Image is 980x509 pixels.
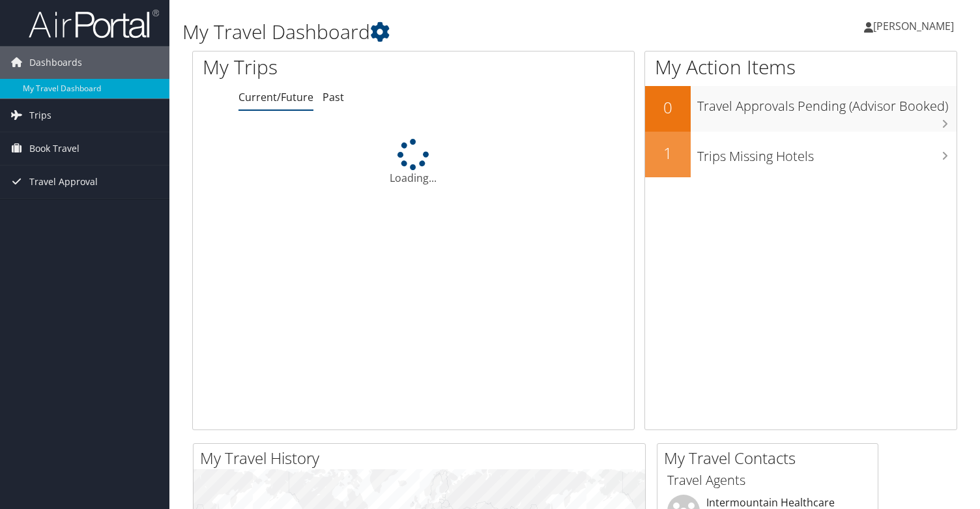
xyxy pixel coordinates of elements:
[645,86,957,132] a: 0Travel Approvals Pending (Advisor Booked)
[697,141,957,166] h3: Trips Missing Hotels
[29,99,51,132] span: Trips
[697,91,957,115] h3: Travel Approvals Pending (Advisor Booked)
[323,90,344,104] a: Past
[645,142,691,164] h2: 1
[664,447,878,469] h2: My Travel Contacts
[29,132,79,165] span: Book Travel
[645,53,957,81] h1: My Action Items
[200,447,645,469] h2: My Travel History
[238,90,313,104] a: Current/Future
[193,139,634,186] div: Loading...
[667,471,868,489] h3: Travel Agents
[645,132,957,177] a: 1Trips Missing Hotels
[203,53,440,81] h1: My Trips
[29,166,98,198] span: Travel Approval
[182,18,706,46] h1: My Travel Dashboard
[29,8,159,39] img: airportal-logo.png
[873,19,954,33] span: [PERSON_NAME]
[645,96,691,119] h2: 0
[29,46,82,79] span: Dashboards
[864,7,967,46] a: [PERSON_NAME]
